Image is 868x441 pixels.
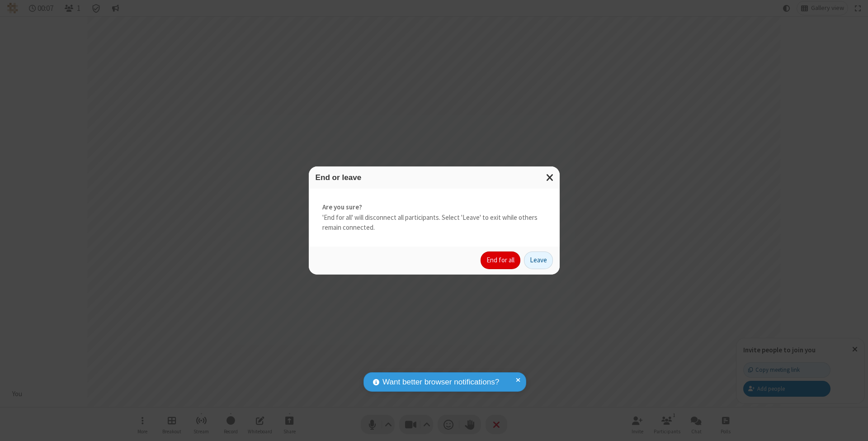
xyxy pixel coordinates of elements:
div: 'End for all' will disconnect all participants. Select 'Leave' to exit while others remain connec... [309,189,560,247]
strong: Are you sure? [322,202,546,213]
span: Want better browser notifications? [382,376,499,388]
button: Leave [524,251,553,270]
h3: End or leave [316,173,553,182]
button: End for all [481,251,520,270]
button: Close modal [541,166,560,189]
